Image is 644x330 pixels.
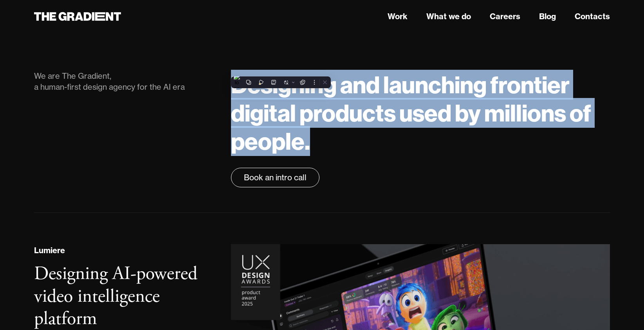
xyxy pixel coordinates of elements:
[539,11,556,22] a: Blog
[426,11,471,22] a: What we do
[490,11,520,22] a: Careers
[34,71,216,92] div: We are The Gradient, a human-first design agency for the AI era
[388,11,408,22] a: Work
[231,168,319,187] a: Book an intro call
[231,71,610,155] h1: Designing and launching frontier digital products used by millions of people.
[575,11,610,22] a: Contacts
[34,245,65,256] div: Lumiere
